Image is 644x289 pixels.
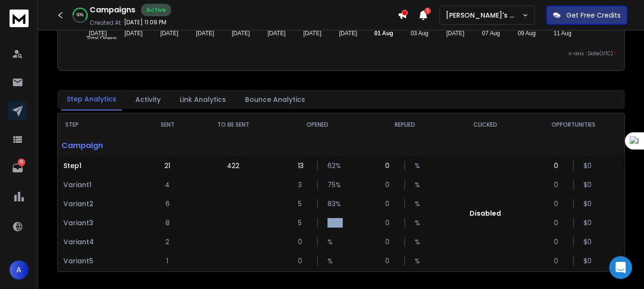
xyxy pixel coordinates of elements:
span: Total Opens [79,35,117,42]
p: Variant 4 [63,237,137,247]
p: 5 [298,199,307,209]
p: Variant 2 [63,199,137,209]
p: 0 [298,237,307,247]
p: Variant 3 [63,218,137,228]
tspan: [DATE] [196,30,214,37]
tspan: [DATE] [124,30,143,37]
p: % [415,161,424,170]
tspan: [DATE] [232,30,250,37]
button: Bounce Analytics [239,89,311,110]
tspan: 11 Aug [553,30,571,37]
button: Get Free Credits [546,6,627,25]
p: $ 0 [583,237,593,247]
p: 60 % [77,12,83,18]
p: 21 [164,161,170,170]
p: 0 [298,256,307,266]
p: 0 [554,218,563,228]
p: 0 [385,256,395,266]
th: STEP [58,113,143,136]
p: 51 [18,159,25,166]
p: 0 [554,237,563,247]
p: % [415,199,424,209]
p: $ 0 [583,180,593,189]
p: 0 [554,161,563,170]
p: 0 [385,237,395,247]
p: 5 [298,218,307,228]
tspan: [DATE] [339,30,357,37]
p: % [327,256,337,266]
p: [DATE] 11:09 PM [124,19,166,26]
p: 63 % [327,218,337,228]
div: Active [141,4,171,16]
p: Variant 5 [63,256,137,266]
p: 4 [165,180,170,189]
p: % [415,237,424,247]
button: Link Analytics [174,89,232,110]
p: 0 [385,180,395,189]
p: Disabled [470,209,501,218]
p: 0 [554,199,563,209]
p: 0 [554,256,563,266]
p: 13 [298,161,307,170]
p: 1 [166,256,168,266]
th: OPENED [274,113,361,136]
th: TO BE SENT [193,113,274,136]
tspan: [DATE] [267,30,286,37]
a: 51 [8,159,27,178]
th: OPPORTUNITIES [522,113,624,136]
p: 75 % [327,180,337,189]
p: 8 [165,218,170,228]
tspan: [DATE] [89,30,107,37]
button: Step Analytics [61,89,122,110]
p: 0 [554,180,563,189]
th: CLICKED [449,113,522,136]
p: Get Free Credits [566,10,621,20]
p: 6 [165,199,170,209]
tspan: [DATE] [160,30,178,37]
p: Step 1 [63,161,137,170]
tspan: [DATE] [303,30,321,37]
p: $ 0 [583,256,593,266]
p: x-axis : Date(UTC) [65,50,617,57]
p: 3 [298,180,307,189]
p: 0 [385,218,395,228]
p: 422 [227,161,239,170]
button: A [10,260,29,279]
p: $ 0 [583,161,593,170]
p: Campaign [58,136,143,155]
p: % [415,256,424,266]
p: 2 [165,237,169,247]
p: % [327,237,337,247]
tspan: 01 Aug [374,30,393,37]
p: % [415,218,424,228]
tspan: 07 Aug [482,30,500,37]
p: % [415,180,424,189]
p: 0 [385,161,395,170]
tspan: 03 Aug [410,30,428,37]
p: Variant 1 [63,180,137,189]
span: 1 [424,8,431,14]
img: logo [10,10,29,27]
tspan: [DATE] [446,30,464,37]
th: REPLIED [361,113,449,136]
button: Activity [130,89,166,110]
p: [PERSON_NAME]'s Workspace [446,10,522,20]
p: $ 0 [583,218,593,228]
div: Open Intercom Messenger [609,256,632,279]
th: SENT [143,113,193,136]
p: 0 [385,199,395,209]
p: 83 % [327,199,337,209]
p: Created At: [90,19,122,27]
p: 62 % [327,161,337,170]
tspan: 09 Aug [518,30,535,37]
p: $ 0 [583,199,593,209]
h1: Campaigns [90,4,135,16]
